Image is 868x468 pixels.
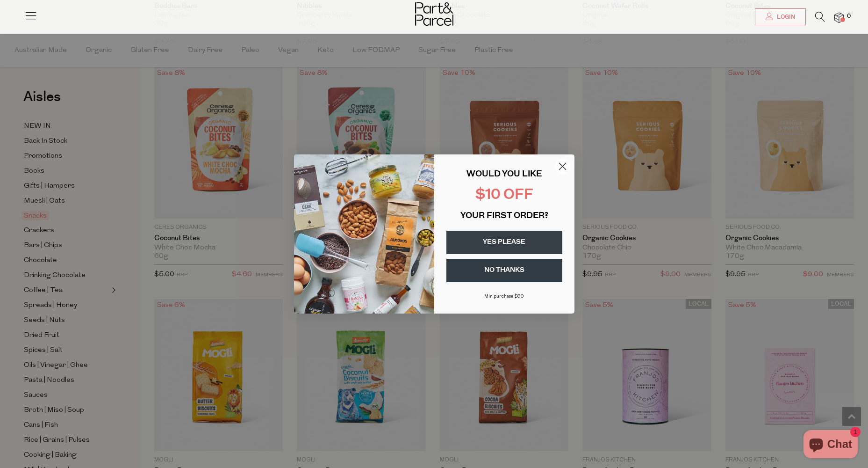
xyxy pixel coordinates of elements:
span: Min purchase $99 [484,294,524,299]
span: YOUR FIRST ORDER? [460,212,548,220]
span: $10 OFF [475,188,533,203]
span: 0 [845,12,853,21]
img: 43fba0fb-7538-40bc-babb-ffb1a4d097bc.jpeg [294,154,434,314]
inbox-online-store-chat: Shopify online store chat [801,430,861,461]
span: Login [775,13,795,21]
img: Part&Parcel [415,2,453,26]
a: Login [755,8,806,25]
button: YES PLEASE [446,231,562,254]
button: NO THANKS [446,259,562,282]
button: Close dialog [554,158,571,175]
a: 0 [834,13,844,22]
span: WOULD YOU LIKE [466,170,542,179]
